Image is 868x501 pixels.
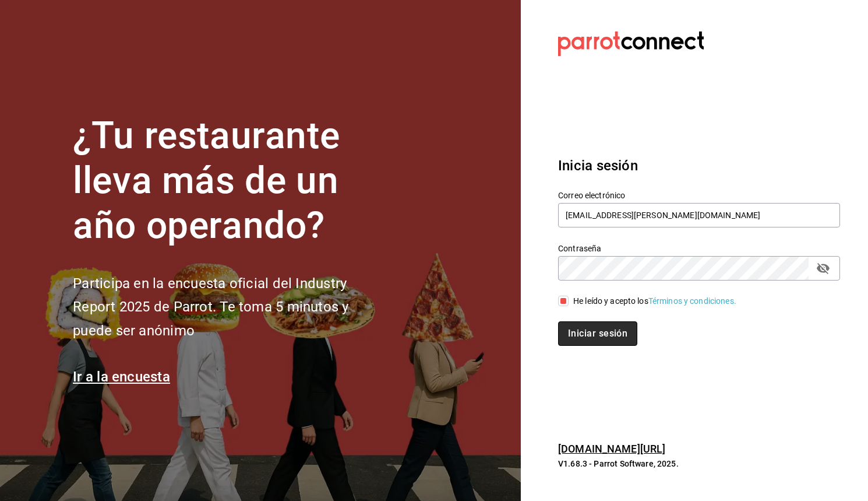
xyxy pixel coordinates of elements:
input: Ingresa tu correo electrónico [558,203,840,227]
label: Contraseña [558,244,840,253]
p: V1.68.3 - Parrot Software, 2025. [558,458,840,470]
a: [DOMAIN_NAME][URL] [558,443,665,455]
button: passwordField [813,258,833,278]
h1: ¿Tu restaurante lleva más de un año operando? [73,114,387,248]
button: Iniciar sesión [558,321,637,346]
div: He leído y acepto los [573,295,736,307]
h3: Inicia sesión [558,155,840,176]
h2: Participa en la encuesta oficial del Industry Report 2025 de Parrot. Te toma 5 minutos y puede se... [73,272,387,343]
label: Correo electrónico [558,191,840,199]
a: Términos y condiciones. [648,296,736,306]
a: Ir a la encuesta [73,369,170,385]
